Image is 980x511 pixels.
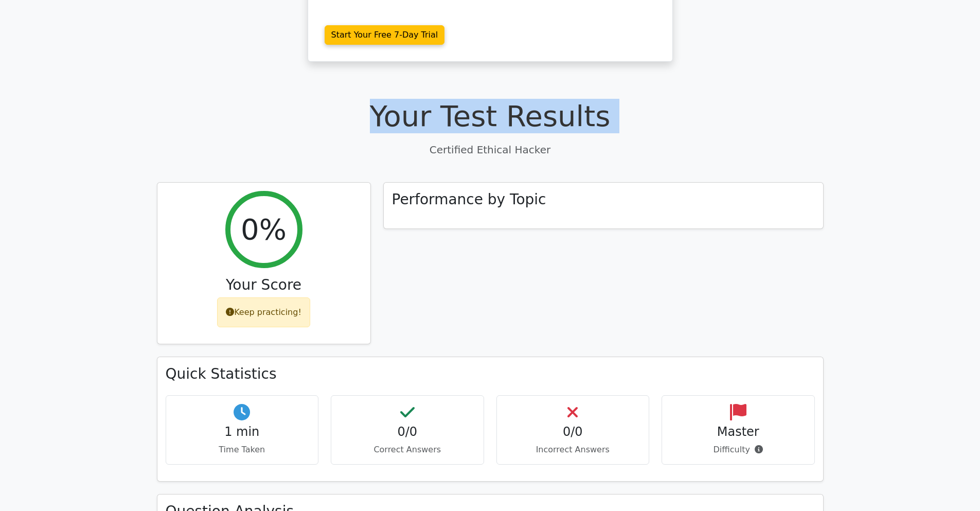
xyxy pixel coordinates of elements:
[325,25,445,45] a: Start Your Free 7-Day Trial
[217,297,310,327] div: Keep practicing!
[505,425,641,439] h4: 0/0
[166,276,362,294] h3: Your Score
[174,425,310,439] h4: 1 min
[174,444,310,456] p: Time Taken
[340,425,475,439] h4: 0/0
[392,191,546,208] h3: Performance by Topic
[670,444,806,456] p: Difficulty
[166,365,815,383] h3: Quick Statistics
[157,142,824,157] p: Certified Ethical Hacker
[340,444,475,456] p: Correct Answers
[505,444,641,456] p: Incorrect Answers
[670,425,806,439] h4: Master
[241,212,287,246] h2: 0%
[157,99,824,133] h1: Your Test Results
